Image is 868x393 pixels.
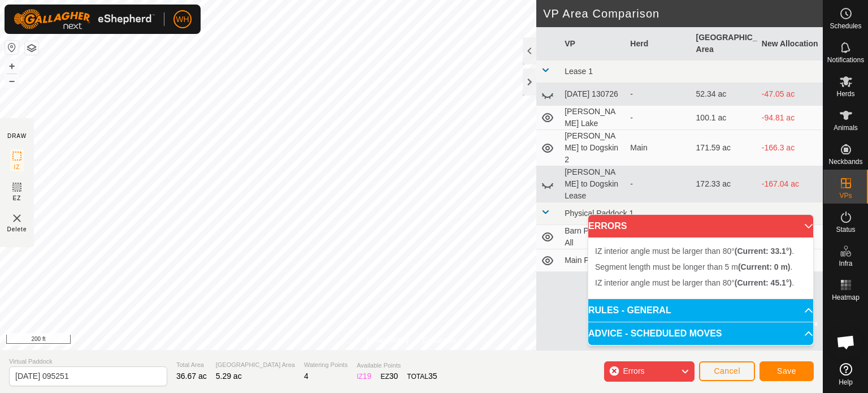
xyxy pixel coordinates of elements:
img: VP [10,211,24,225]
h2: VP Area Comparison [543,7,823,20]
span: [GEOGRAPHIC_DATA] Area [216,360,295,370]
button: Save [759,361,814,381]
a: Contact Us [423,335,456,346]
td: Main Paddocks [560,249,626,272]
span: Save [777,366,796,375]
span: Neckbands [828,158,862,165]
th: VP [560,27,626,61]
div: Open chat [829,325,863,359]
button: + [5,59,19,73]
span: RULES - GENERAL [588,306,671,315]
span: 19 [363,372,372,381]
b: (Current: 45.1°) [735,278,792,287]
span: Segment length must be longer than 5 m . [595,262,792,271]
td: [PERSON_NAME] to Dogskin 2 [560,130,626,166]
b: (Current: 0 m) [738,262,791,271]
div: - [630,178,687,190]
button: Map Layers [25,41,38,55]
span: Available Points [357,361,437,370]
th: [GEOGRAPHIC_DATA] Area [692,27,757,61]
span: Heatmap [832,294,860,301]
p-accordion-header: ADVICE - SCHEDULED MOVES [588,322,813,345]
span: EZ [13,194,21,202]
span: Errors [623,366,644,375]
div: DRAW [7,132,27,140]
span: Delete [7,225,27,234]
span: 4 [304,372,309,381]
div: TOTAL [407,370,437,382]
td: -167.04 ac [757,166,823,202]
span: ADVICE - SCHEDULED MOVES [588,329,722,338]
a: Privacy Policy [367,335,409,346]
td: 100.1 ac [692,106,757,130]
span: 30 [389,372,398,381]
td: [DATE] 130726 [560,83,626,106]
td: [PERSON_NAME] to Dogskin Lease [560,166,626,202]
span: Notifications [827,57,864,63]
span: Help [839,379,853,386]
td: 171.59 ac [692,130,757,166]
td: Barn Pasture All [560,225,626,249]
span: Lease 1 [565,67,593,76]
span: IZ interior angle must be larger than 80° . [595,278,794,287]
span: Herds [836,90,854,97]
span: 36.67 ac [176,372,207,381]
div: - [630,112,687,124]
th: Herd [626,27,691,61]
div: Main [630,142,687,154]
td: -47.05 ac [757,83,823,106]
div: - [630,88,687,100]
span: Watering Points [304,360,348,370]
span: Status [836,226,855,233]
span: IZ interior angle must be larger than 80° . [595,247,794,256]
span: Cancel [714,366,740,375]
span: Physical Paddock 1 [565,209,633,218]
a: Help [823,359,868,390]
th: New Allocation [757,27,823,61]
span: 5.29 ac [216,372,242,381]
span: Animals [834,124,858,131]
td: -94.81 ac [757,106,823,130]
span: Infra [839,260,852,267]
td: [PERSON_NAME] Lake [560,106,626,130]
b: (Current: 33.1°) [735,247,792,256]
span: Schedules [830,23,861,29]
div: EZ [380,370,398,382]
div: IZ [357,370,371,382]
p-accordion-header: ERRORS [588,215,813,237]
td: 172.33 ac [692,166,757,202]
button: Cancel [699,361,755,381]
span: WH [176,14,189,25]
button: – [5,74,19,88]
span: IZ [14,163,20,171]
td: -166.3 ac [757,130,823,166]
span: Virtual Paddock [9,357,167,366]
p-accordion-header: RULES - GENERAL [588,299,813,322]
img: Gallagher Logo [14,9,155,29]
span: 35 [428,372,437,381]
span: ERRORS [588,222,627,231]
button: Reset Map [5,41,19,54]
p-accordion-content: ERRORS [588,237,813,299]
span: Total Area [176,360,207,370]
span: VPs [839,192,852,199]
td: 52.34 ac [692,83,757,106]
